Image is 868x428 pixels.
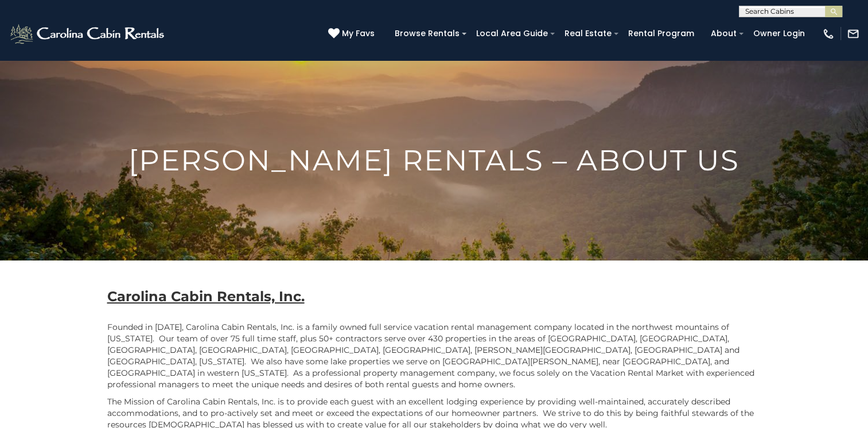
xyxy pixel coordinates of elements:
a: Owner Login [748,25,811,42]
a: Real Estate [559,25,617,42]
b: Carolina Cabin Rentals, Inc. [107,288,305,305]
span: My Favs [342,28,375,40]
p: Founded in [DATE], Carolina Cabin Rentals, Inc. is a family owned full service vacation rental ma... [107,321,761,390]
a: About [705,25,742,42]
img: White-1-2.png [9,22,168,45]
a: Local Area Guide [470,25,554,42]
a: Browse Rentals [389,25,465,42]
img: phone-regular-white.png [822,28,835,40]
a: Rental Program [622,25,700,42]
img: mail-regular-white.png [847,28,859,40]
a: My Favs [328,28,377,40]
